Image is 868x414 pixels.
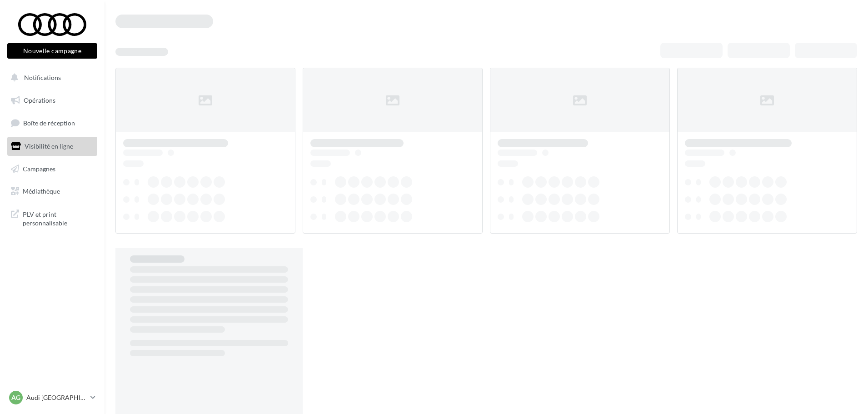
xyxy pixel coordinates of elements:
span: Opérations [24,96,55,104]
p: Audi [GEOGRAPHIC_DATA] [26,393,87,402]
a: PLV et print personnalisable [5,205,99,231]
span: Notifications [24,74,61,81]
a: Opérations [5,91,99,110]
a: Médiathèque [5,182,99,201]
button: Notifications [5,68,95,87]
span: AG [11,393,20,402]
span: Visibilité en ligne [25,142,73,150]
a: Visibilité en ligne [5,137,99,156]
span: Campagnes [23,165,55,172]
span: Boîte de réception [23,119,75,127]
a: Boîte de réception [5,113,99,133]
a: Campagnes [5,160,99,179]
span: PLV et print personnalisable [23,208,94,228]
button: Nouvelle campagne [7,43,97,59]
span: Médiathèque [23,187,60,195]
a: AG Audi [GEOGRAPHIC_DATA] [7,389,97,406]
